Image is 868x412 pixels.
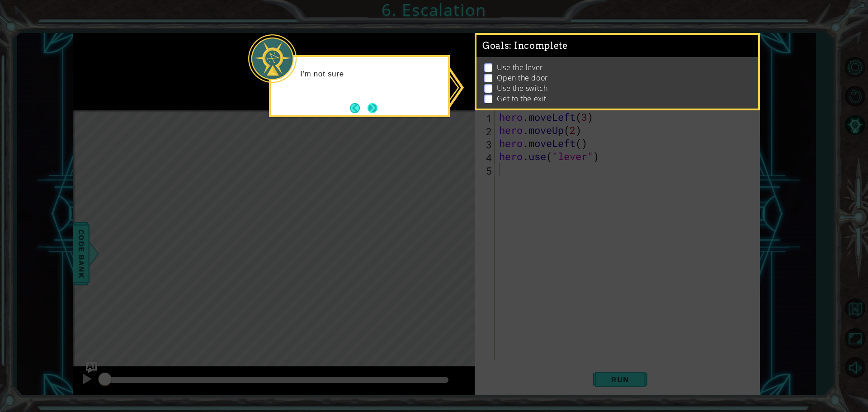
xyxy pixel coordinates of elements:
span: Goals [482,40,568,52]
button: Back [350,103,368,113]
span: : Incomplete [509,40,567,51]
p: Use the switch [497,83,547,93]
p: Use the lever [497,62,542,72]
p: Get to the exit [497,94,546,104]
p: Open the door [497,73,547,83]
p: I'm not sure [300,69,442,79]
button: Next [368,103,378,113]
